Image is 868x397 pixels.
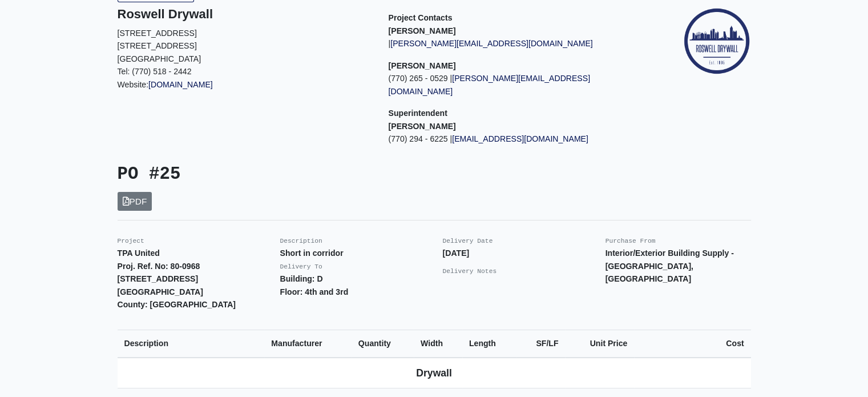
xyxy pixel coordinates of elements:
[118,27,372,40] p: [STREET_ADDRESS]
[280,274,323,283] strong: Building: D
[516,330,565,357] th: SF/LF
[389,37,643,50] p: |
[280,287,349,296] strong: Floor: 4th and 3rd
[264,330,351,357] th: Manufacturer
[416,367,452,379] b: Drywall
[389,133,643,146] p: (770) 294 - 6225 |
[118,192,152,211] a: PDF
[634,330,750,357] th: Cost
[389,61,456,70] strong: [PERSON_NAME]
[443,268,497,275] small: Delivery Notes
[118,7,372,91] div: Website:
[118,53,372,66] p: [GEOGRAPHIC_DATA]
[390,39,592,48] a: [PERSON_NAME][EMAIL_ADDRESS][DOMAIN_NAME]
[605,238,656,244] small: Purchase From
[118,274,199,283] strong: [STREET_ADDRESS]
[118,262,200,271] strong: Proj. Ref. No: 80-0968
[280,238,322,244] small: Description
[389,122,456,131] strong: [PERSON_NAME]
[414,330,462,357] th: Width
[443,238,493,244] small: Delivery Date
[118,238,144,244] small: Project
[462,330,517,357] th: Length
[118,164,426,185] h3: PO #25
[452,134,588,143] a: [EMAIL_ADDRESS][DOMAIN_NAME]
[118,39,372,53] p: [STREET_ADDRESS]
[280,248,344,258] strong: Short in corridor
[118,7,372,22] h5: Roswell Drywall
[118,65,372,78] p: Tel: (770) 518 - 2442
[118,300,236,309] strong: County: [GEOGRAPHIC_DATA]
[389,74,590,96] a: [PERSON_NAME][EMAIL_ADDRESS][DOMAIN_NAME]
[118,330,265,357] th: Description
[605,247,751,286] p: Interior/Exterior Building Supply - [GEOGRAPHIC_DATA], [GEOGRAPHIC_DATA]
[280,263,322,270] small: Delivery To
[148,80,213,89] a: [DOMAIN_NAME]
[118,248,160,258] strong: TPA United
[389,109,447,118] span: Superintendent
[389,72,643,98] p: (770) 265 - 0529 |
[389,13,453,22] span: Project Contacts
[118,287,203,296] strong: [GEOGRAPHIC_DATA]
[565,330,634,357] th: Unit Price
[443,248,470,258] strong: [DATE]
[352,330,414,357] th: Quantity
[389,26,456,35] strong: [PERSON_NAME]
